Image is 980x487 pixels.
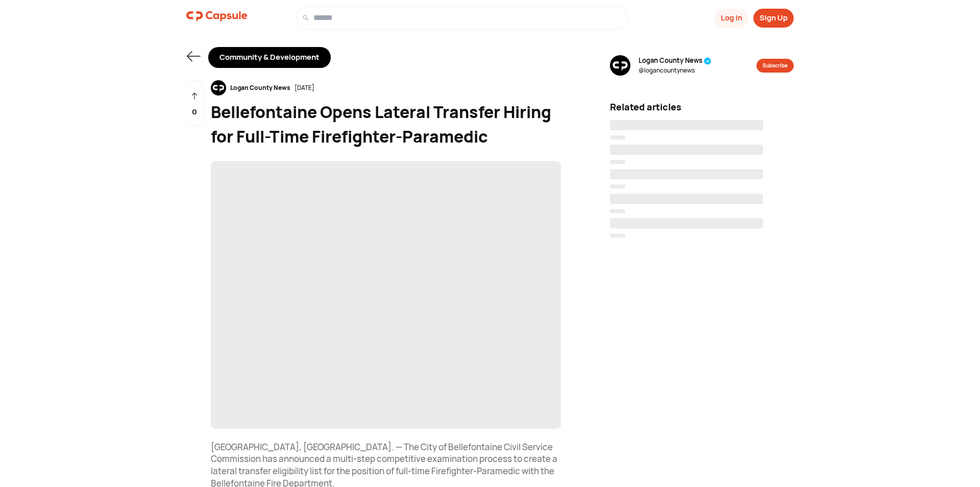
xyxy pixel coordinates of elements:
[610,169,763,179] span: ‌
[610,100,794,114] div: Related articles
[211,80,226,96] img: resizeImage
[753,9,794,28] button: Sign Up
[186,6,248,30] a: logo
[610,234,625,238] span: ‌
[610,218,763,228] span: ‌
[211,100,561,149] div: Bellefontaine Opens Lateral Transfer Hiring for Full-Time Firefighter-Paramedic
[610,184,625,189] span: ‌
[610,209,625,213] span: ‌
[704,57,712,65] img: tick
[186,6,248,27] img: logo
[756,59,794,73] button: Subscribe
[610,135,625,140] span: ‌
[295,83,314,92] div: [DATE]
[610,120,763,130] span: ‌
[639,66,712,75] span: @ logancountynews
[715,9,748,28] button: Log In
[639,56,712,66] span: Logan County News
[226,83,295,92] div: Logan County News
[211,161,561,429] span: ‌
[192,106,197,118] p: 0
[610,194,763,204] span: ‌
[610,160,625,164] span: ‌
[610,55,630,76] img: resizeImage
[211,161,561,429] img: resizeImage
[208,47,331,68] div: Community & Development
[610,145,763,155] span: ‌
